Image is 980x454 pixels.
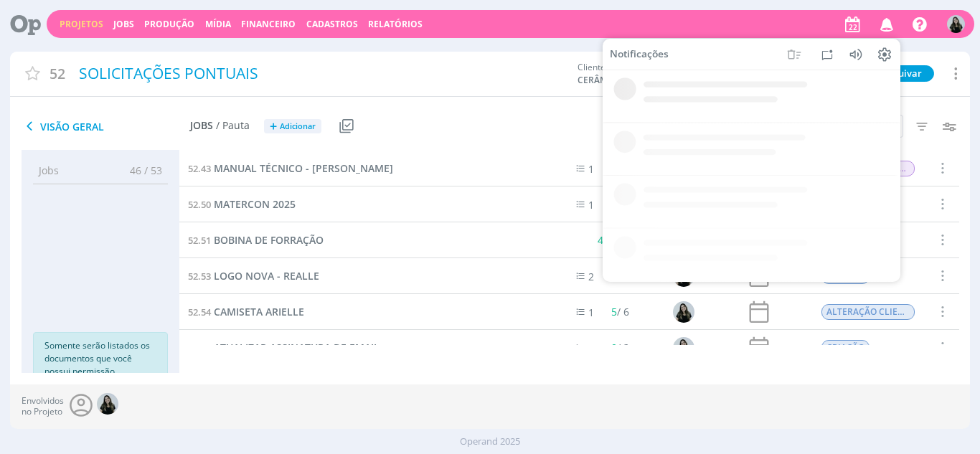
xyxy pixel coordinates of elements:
[50,63,65,84] span: 52
[364,19,427,30] button: Relatórios
[216,120,250,132] span: / Pauta
[598,233,616,247] span: / 4
[188,234,211,247] span: 52.51
[598,233,603,247] span: 4
[214,269,319,283] span: LOGO NOVA - REALLE
[188,306,211,318] span: 52.54
[821,304,914,320] span: ALTERAÇÃO CLIENTE
[188,232,324,248] a: 52.51BOBINA DE FORRAÇÃO
[44,339,156,378] p: Somente serão listados os documentos que você possui permissão
[188,198,211,211] span: 52.50
[241,18,296,30] a: Financeiro
[60,18,103,30] a: Projetos
[306,18,358,30] span: Cadastros
[201,19,235,30] button: Mídia
[188,304,304,320] a: 52.54CAMISETA ARIELLE
[214,161,393,175] span: MANUAL TÉCNICO - [PERSON_NAME]
[870,65,934,82] button: Arquivar
[140,19,199,30] button: Produção
[611,305,617,318] span: 5
[588,270,594,283] span: 2
[188,270,211,283] span: 52.53
[588,198,594,212] span: 1
[588,341,594,355] span: 2
[22,118,190,135] span: Visão Geral
[22,396,64,417] span: Envolvidos no Projeto
[611,341,617,354] span: 0
[188,268,319,284] a: 52.53LOGO NOVA - REALLE
[588,306,594,319] span: 1
[264,119,321,134] button: +Adicionar
[270,119,277,134] span: +
[672,337,694,359] img: V
[214,197,296,211] span: MATERCON 2025
[188,340,380,356] a: 52.56ATUALIZAR ASSINATURA DE EMAIL
[109,19,138,30] button: Jobs
[55,19,108,30] button: Projetos
[611,305,629,318] span: / 6
[821,340,869,356] span: CRIAÇÃO
[214,233,324,247] span: BOBINA DE FORRAÇÃO
[74,57,570,90] div: SOLICITAÇÕES PONTUAIS
[144,18,194,30] a: Produção
[578,61,804,87] div: Cliente:
[821,161,914,176] span: APROVAÇÃO CLIENTE
[205,18,231,30] a: Mídia
[611,341,629,354] span: / 2
[113,18,134,30] a: Jobs
[947,15,965,33] img: V
[237,19,300,30] button: Financeiro
[302,19,362,30] button: Cadastros
[214,341,380,354] span: ATUALIZAR ASSINATURA DE EMAIL
[280,122,316,131] span: Adicionar
[97,393,118,415] img: V
[610,48,669,60] span: Notificações
[39,163,59,178] span: Jobs
[188,197,296,212] a: 52.50MATERCON 2025
[190,120,213,132] span: Jobs
[368,18,423,30] a: Relatórios
[214,305,304,318] span: CAMISETA ARIELLE
[119,163,162,178] span: 46 / 53
[188,341,211,354] span: 52.56
[672,301,694,323] img: V
[578,74,685,87] span: CERÂMICA [PERSON_NAME] LTDA
[188,161,393,176] a: 52.43MANUAL TÉCNICO - [PERSON_NAME]
[946,11,966,37] button: V
[588,162,594,176] span: 1
[188,162,211,175] span: 52.43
